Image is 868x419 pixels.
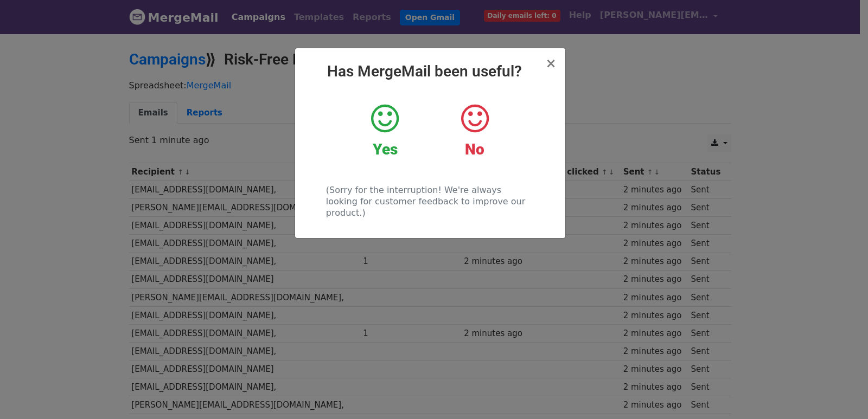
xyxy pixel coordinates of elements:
strong: No [465,140,484,158]
strong: Yes [373,140,398,158]
h2: Has MergeMail been useful? [304,62,557,81]
button: Close [545,57,556,70]
p: (Sorry for the interruption! We're always looking for customer feedback to improve our product.) [326,184,534,218]
a: No [438,102,511,159]
a: Yes [348,102,422,159]
span: × [545,56,556,71]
